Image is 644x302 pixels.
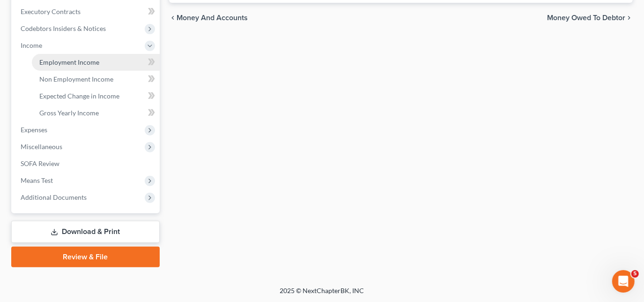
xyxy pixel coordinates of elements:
[39,109,99,117] span: Gross Yearly Income
[13,155,160,172] a: SOFA Review
[547,14,625,22] span: Money Owed to Debtor
[32,71,160,88] a: Non Employment Income
[32,54,160,71] a: Employment Income
[625,14,633,22] i: chevron_right
[169,14,248,22] button: chevron_left Money and Accounts
[13,3,160,20] a: Executory Contracts
[631,270,639,278] span: 5
[39,92,119,100] span: Expected Change in Income
[21,24,106,32] span: Codebtors Insiders & Notices
[21,143,62,151] span: Miscellaneous
[11,221,160,243] a: Download & Print
[11,247,160,267] a: Review & File
[169,14,177,22] i: chevron_left
[21,159,59,167] span: SOFA Review
[21,8,81,15] span: Executory Contracts
[32,105,160,121] a: Gross Yearly Income
[21,193,87,201] span: Additional Documents
[32,88,160,105] a: Expected Change in Income
[21,126,47,134] span: Expenses
[21,41,42,49] span: Income
[39,75,113,83] span: Non Employment Income
[612,270,635,293] iframe: Intercom live chat
[21,176,53,184] span: Means Test
[39,58,99,66] span: Employment Income
[547,14,633,22] button: Money Owed to Debtor chevron_right
[177,14,248,22] span: Money and Accounts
